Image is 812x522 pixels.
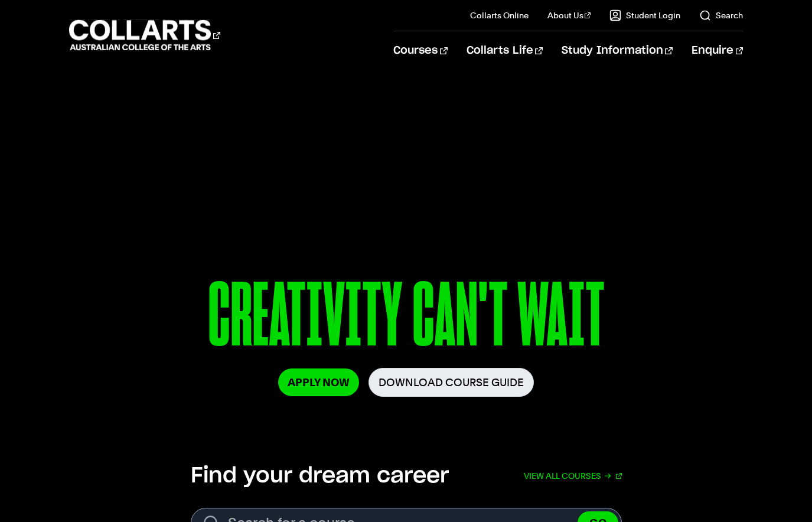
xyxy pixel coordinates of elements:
a: Collarts Life [467,31,543,70]
a: Courses [393,31,447,70]
p: CREATIVITY CAN'T WAIT [69,270,743,368]
a: Download Course Guide [369,368,534,397]
a: Student Login [609,9,680,21]
a: Enquire [692,31,743,70]
a: Search [699,9,743,21]
a: Study Information [562,31,673,70]
a: Collarts Online [470,9,529,21]
a: View all courses [524,463,622,489]
h2: Find your dream career [191,463,449,489]
div: Go to homepage [69,18,220,52]
a: Apply Now [278,368,359,396]
a: About Us [547,9,591,21]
